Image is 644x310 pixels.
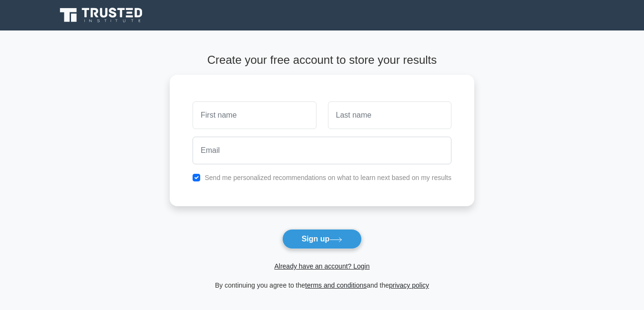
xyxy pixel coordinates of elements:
[204,174,451,181] label: Send me personalized recommendations on what to learn next based on my results
[282,229,362,249] button: Sign up
[274,262,369,270] a: Already have an account? Login
[170,53,474,67] h4: Create your free account to store your results
[328,101,451,129] input: Last name
[193,137,451,164] input: Email
[389,281,429,289] a: privacy policy
[305,281,367,289] a: terms and conditions
[164,280,480,291] div: By continuing you agree to the and the
[193,101,316,129] input: First name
